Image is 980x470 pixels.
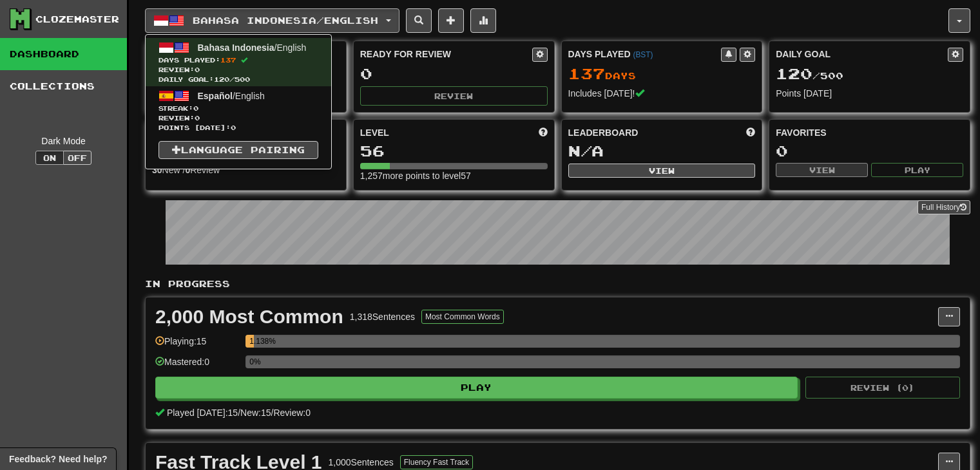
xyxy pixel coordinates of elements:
span: Points [DATE]: 0 [159,123,318,133]
button: On [35,151,64,165]
div: Favorites [776,126,963,139]
div: Points [DATE] [776,87,963,100]
div: 1,000 Sentences [329,456,394,469]
span: Played [DATE]: 15 [167,408,238,418]
span: Open feedback widget [9,453,107,465]
div: Ready for Review [360,48,532,61]
div: 1.138% [249,335,253,348]
div: Includes [DATE]! [568,87,756,100]
button: Review [360,86,548,106]
span: Level [360,126,389,139]
div: New / Review [152,164,340,176]
div: Dark Mode [10,135,117,147]
span: 0 [193,104,198,112]
span: / [271,408,274,418]
button: Bahasa Indonesia/English [145,8,399,33]
span: Review: 0 [159,113,318,123]
span: Review: 0 [273,408,311,418]
span: New: 15 [240,408,271,418]
span: Days Played: [159,55,318,65]
span: / English [198,91,265,101]
span: N/A [568,142,604,160]
button: Play [155,377,798,399]
button: Review (0) [805,377,960,399]
button: Search sentences [406,8,432,33]
button: Play [871,163,963,177]
div: 1,257 more points to level 57 [360,169,548,182]
strong: 0 [185,165,190,175]
button: View [776,163,868,177]
span: / 500 [776,70,843,81]
div: Days Played [568,48,722,61]
span: / English [198,42,307,53]
span: Bahasa Indonesia / English [193,15,378,26]
a: Language Pairing [159,141,318,159]
button: Most Common Words [421,310,504,324]
a: (BST) [633,50,653,59]
div: 0 [776,143,963,159]
div: 56 [360,143,548,159]
strong: 30 [152,165,162,175]
div: Daily Goal [776,48,948,62]
button: View [568,164,756,178]
div: 2,000 Most Common [155,307,343,326]
span: Bahasa Indonesia [198,42,274,53]
span: Leaderboard [568,126,639,139]
span: Review: 0 [159,65,318,75]
span: / [238,408,240,418]
span: 137 [220,56,236,64]
span: 137 [568,64,605,82]
a: Bahasa Indonesia/EnglishDays Played:137 Review:0Daily Goal:120/500 [146,38,331,86]
button: Off [63,151,91,165]
span: 120 [776,64,812,82]
span: Streak: [159,104,318,113]
div: Day s [568,66,756,82]
span: Score more points to level up [539,126,548,139]
button: Add sentence to collection [438,8,464,33]
span: 120 [214,75,229,83]
a: Full History [918,200,970,214]
div: Clozemaster [35,13,119,26]
div: Playing: 15 [155,335,239,356]
div: 1,318 Sentences [350,310,415,323]
span: This week in points, UTC [746,126,755,139]
span: Español [198,91,233,101]
button: Fluency Fast Track [400,455,473,469]
p: In Progress [145,277,970,290]
div: 0 [360,66,548,82]
span: Daily Goal: / 500 [159,75,318,84]
a: Español/EnglishStreak:0 Review:0Points [DATE]:0 [146,86,331,135]
div: Mastered: 0 [155,355,239,377]
button: More stats [470,8,496,33]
